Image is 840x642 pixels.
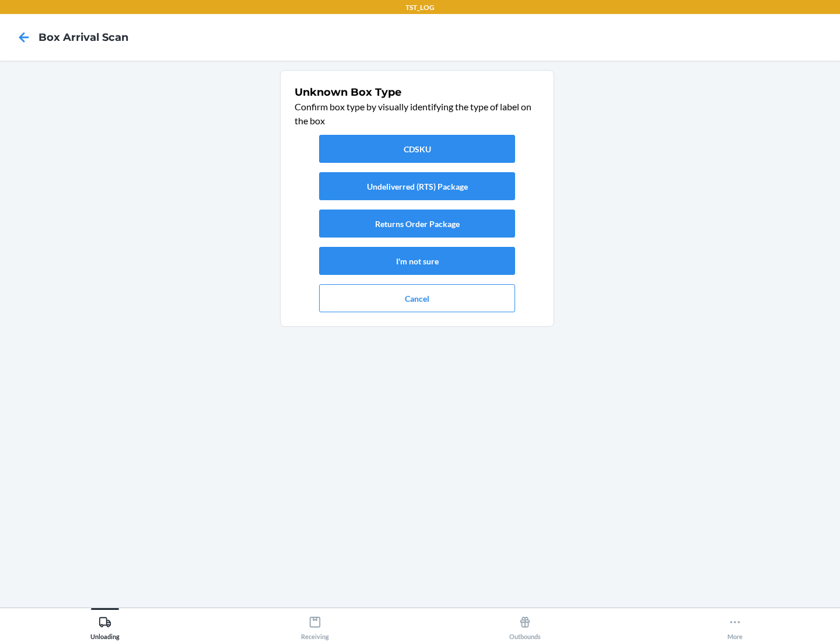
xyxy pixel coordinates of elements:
[295,85,540,100] h1: Unknown Box Type
[319,284,515,312] button: Cancel
[319,135,515,163] button: CDSKU
[301,611,329,640] div: Receiving
[319,247,515,275] button: I'm not sure
[420,608,630,640] button: Outbounds
[319,172,515,200] button: Undeliverred (RTS) Package
[90,611,120,640] div: Unloading
[38,30,128,45] h4: Box Arrival Scan
[210,608,420,640] button: Receiving
[319,210,515,238] button: Returns Order Package
[405,2,435,13] p: TST_LOG
[509,611,541,640] div: Outbounds
[630,608,840,640] button: More
[295,100,540,128] p: Confirm box type by visually identifying the type of label on the box
[727,611,743,640] div: More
